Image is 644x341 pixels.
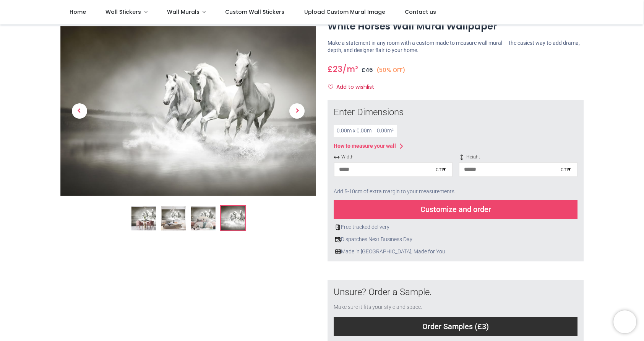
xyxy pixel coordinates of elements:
div: Enter Dimensions [334,106,577,119]
button: Add to wishlistAdd to wishlist [328,81,381,94]
div: cm ▾ [436,166,446,173]
div: Made in [GEOGRAPHIC_DATA], Made for You [334,248,577,256]
a: Next [278,52,316,171]
iframe: Brevo live chat [613,310,636,333]
span: Home [70,8,86,16]
div: How to measure your wall [334,142,396,150]
span: Previous [72,104,87,119]
span: Height [459,154,577,160]
span: Wall Stickers [105,8,141,16]
span: Next [289,104,305,119]
img: WS-42302-04 [221,206,245,231]
div: Customize and order [334,200,577,219]
div: Add 5-10cm of extra margin to your measurements. [334,183,577,200]
div: cm ▾ [561,166,571,173]
div: Order Samples (£3) [334,317,577,336]
h1: White Horses Wall Mural Wallpaper [328,20,584,33]
div: 0.00 m x 0.00 m = 0.00 m² [334,125,397,137]
span: Upload Custom Mural Image [304,8,385,16]
p: Make a statement in any room with a custom made to measure wall mural — the easiest way to add dr... [328,39,584,54]
img: uk [335,248,341,255]
img: WS-42302-03 [191,206,215,231]
div: Unsure? Order a Sample. [334,286,577,299]
span: Custom Wall Stickers [225,8,284,16]
span: 23 [333,64,342,75]
span: Contact us [405,8,436,16]
span: Width [334,154,453,160]
span: £ [328,64,342,75]
div: Make sure it fits your style and space. [334,303,577,311]
img: White Horses Wall Mural Wallpaper [131,206,156,231]
span: Wall Murals [167,8,200,16]
span: 46 [365,66,373,74]
div: Dispatches Next Business Day [334,236,577,243]
span: £ [362,66,373,74]
img: WS-42302-04 [60,26,316,196]
i: Add to wishlist [328,84,333,90]
a: Previous [60,52,99,171]
div: Free tracked delivery [334,224,577,231]
img: WS-42302-02 [161,206,185,231]
small: (50% OFF) [376,66,406,74]
span: /m² [342,64,358,75]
